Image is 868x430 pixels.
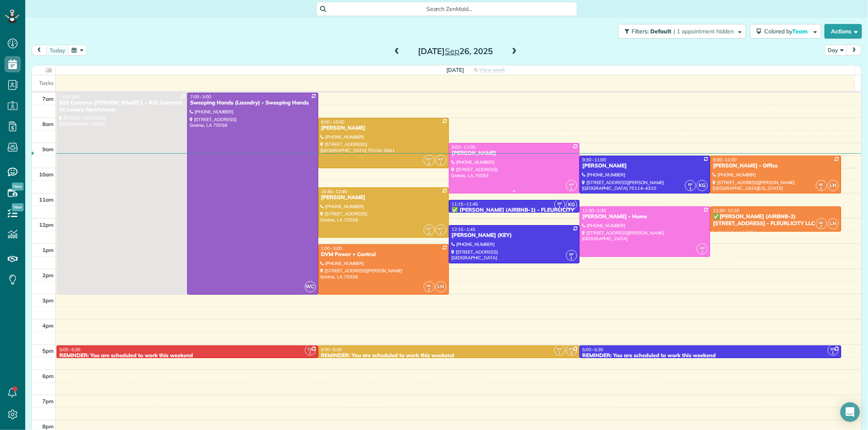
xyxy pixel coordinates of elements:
div: ✅ [PERSON_NAME] (AIRBNB-1) - FLEURLICITY LLC [451,207,577,221]
span: KP [426,157,431,161]
span: LN [435,281,446,292]
h2: [DATE] 26, 2025 [404,47,506,56]
span: 5:00 - 5:30 [582,347,603,352]
small: 1 [828,349,838,357]
div: [PERSON_NAME] [321,125,446,132]
span: 1:00 - 3:00 [321,245,342,251]
span: KP [426,226,431,231]
span: 5:00 - 5:30 [321,347,342,352]
span: 12pm [39,222,54,228]
div: [PERSON_NAME] - Home [582,213,708,220]
div: Sweeping Hands (Laundry) - Sweeping Hands [190,100,315,106]
span: 8:00 - 10:00 [321,119,345,125]
small: 1 [436,160,446,167]
span: 7am [42,96,54,102]
span: LN [828,180,839,191]
div: REMINDER: You are scheduled to work this weekend [321,352,577,359]
span: 5:00 - 5:30 [59,347,81,352]
span: 5pm [42,347,54,354]
span: 9am [42,146,54,152]
span: 3pm [42,297,54,304]
small: 2 [816,185,826,193]
span: KG [566,199,577,210]
span: View week [479,67,505,73]
span: 6pm [42,373,54,379]
span: 9:00 - 11:00 [452,144,475,150]
div: [PERSON_NAME] - Office [713,163,838,169]
span: 9:30 - 11:00 [713,157,737,163]
div: [PERSON_NAME] [451,150,577,157]
span: LN [828,218,839,229]
span: CG [308,347,313,351]
div: ✅[PERSON_NAME] (AIRBNB-2) [STREET_ADDRESS] - FLEURLICITY LLC [713,213,838,227]
div: [PERSON_NAME] [582,163,708,169]
span: EP [558,201,562,206]
span: 10am [39,171,54,178]
button: today [46,45,69,56]
small: 3 [424,160,434,167]
span: 2pm [42,272,54,278]
small: 1 [566,254,577,262]
small: 1 [555,349,565,357]
small: 1 [305,349,315,357]
span: 12:15 - 1:45 [452,226,475,232]
span: Sep [445,46,459,56]
button: Colored byTeam [750,24,821,39]
span: 9:30 - 11:00 [582,157,606,163]
span: KG [697,180,708,191]
button: Day [824,45,847,56]
button: prev [31,45,47,56]
span: KP [558,347,562,351]
span: 1pm [42,247,54,253]
span: KP [438,226,443,231]
span: AR [569,182,574,187]
span: EP [688,182,693,187]
span: | 1 appointment hidden [673,28,734,35]
span: KP [438,157,443,161]
span: New [12,203,24,211]
span: KP [569,347,574,351]
div: Open Intercom Messenger [840,402,860,422]
span: [DATE] [446,67,464,73]
span: 4pm [42,322,54,329]
span: 7:00 - 3:00 [59,94,81,100]
div: DVM Power + Control [321,251,446,258]
small: 2 [566,185,577,193]
span: 8pm [42,423,54,430]
button: Filters: Default | 1 appointment hidden [618,24,746,39]
span: Tasks [39,80,54,86]
span: Team [792,28,809,35]
span: Default [650,28,672,35]
small: 3 [566,349,577,357]
small: 3 [424,229,434,237]
div: 925 Common [PERSON_NAME] L - 925 Common St Luxury Apartments [59,100,185,113]
div: REMINDER: You are scheduled to work this weekend [59,352,316,359]
span: EP [831,347,835,351]
span: 7pm [42,398,54,404]
span: 11:15 - 11:45 [452,201,478,207]
div: [PERSON_NAME] [321,194,446,201]
small: 1 [436,229,446,237]
button: next [846,45,862,56]
span: 11:30 - 12:30 [713,208,739,213]
a: Filters: Default | 1 appointment hidden [614,24,746,39]
span: 8am [42,121,54,127]
span: EP [569,252,574,256]
span: ML [819,220,824,225]
button: Actions [824,24,862,39]
span: Filters: [632,28,649,35]
small: 2 [424,286,434,294]
span: 11am [39,196,54,203]
span: AR [700,245,705,250]
span: ML [426,283,431,288]
small: 2 [697,248,707,256]
span: WC [305,281,316,292]
small: 1 [555,204,565,211]
span: 10:45 - 12:45 [321,189,348,194]
span: New [12,182,24,191]
div: [PERSON_NAME] (KEY) [451,232,577,239]
span: ML [819,182,824,187]
small: 1 [685,185,695,193]
span: 11:30 - 1:30 [582,208,606,213]
span: Colored by [764,28,811,35]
